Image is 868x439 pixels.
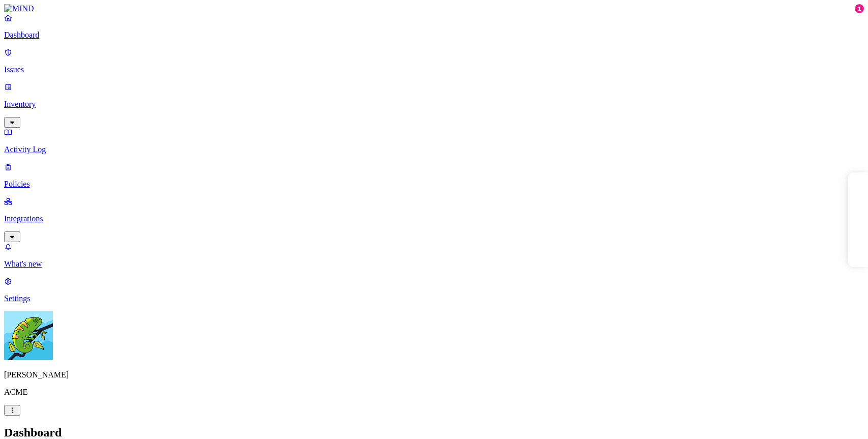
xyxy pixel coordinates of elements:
p: Policies [4,180,864,189]
p: What's new [4,259,864,269]
p: Integrations [4,214,864,223]
a: MIND [4,4,864,13]
p: Activity Log [4,145,864,154]
p: Inventory [4,100,864,109]
a: Activity Log [4,128,864,154]
a: What's new [4,242,864,269]
img: MIND [4,4,34,13]
p: Issues [4,65,864,74]
p: Dashboard [4,31,864,40]
div: 1 [855,4,864,13]
a: Integrations [4,197,864,241]
a: Settings [4,277,864,303]
a: Inventory [4,82,864,126]
p: [PERSON_NAME] [4,370,864,379]
a: Policies [4,162,864,189]
img: Yuval Meshorer [4,311,53,360]
a: Dashboard [4,13,864,40]
p: Settings [4,294,864,303]
p: ACME [4,388,864,397]
a: Issues [4,48,864,74]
